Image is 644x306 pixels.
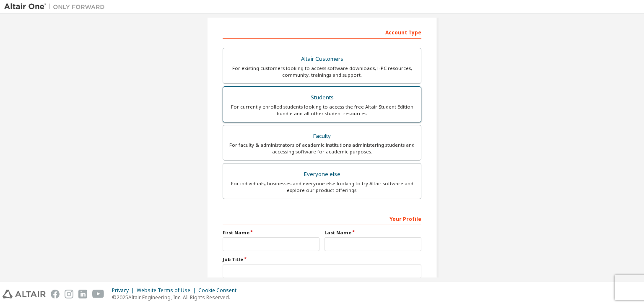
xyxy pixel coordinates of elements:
div: Cookie Consent [198,287,241,294]
div: Faculty [228,130,416,142]
div: Privacy [112,287,137,294]
div: Altair Customers [228,53,416,65]
img: linkedin.svg [78,290,87,298]
img: altair_logo.svg [3,290,46,298]
p: © 2025 Altair Engineering, Inc. All Rights Reserved. [112,294,241,301]
img: instagram.svg [65,290,73,298]
img: youtube.svg [92,290,104,298]
div: For individuals, businesses and everyone else looking to try Altair software and explore our prod... [228,180,416,194]
label: Job Title [223,256,421,263]
div: Account Type [223,25,421,39]
label: First Name [223,229,319,236]
div: For existing customers looking to access software downloads, HPC resources, community, trainings ... [228,65,416,78]
div: Your Profile [223,212,421,225]
img: Altair One [4,3,109,11]
div: Website Terms of Use [137,287,198,294]
div: Everyone else [228,169,416,180]
div: For faculty & administrators of academic institutions administering students and accessing softwa... [228,142,416,155]
div: Students [228,92,416,104]
img: facebook.svg [51,290,60,298]
label: Last Name [325,229,421,236]
div: For currently enrolled students looking to access the free Altair Student Edition bundle and all ... [228,104,416,117]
